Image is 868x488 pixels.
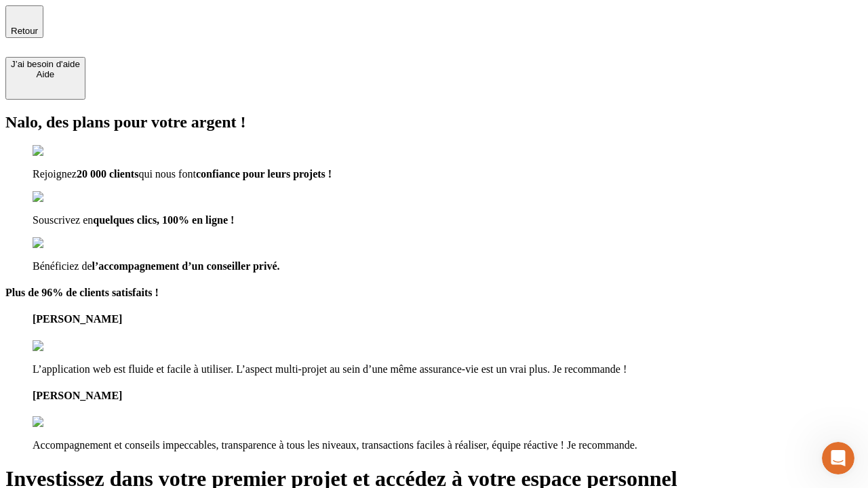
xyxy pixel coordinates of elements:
div: Aide [11,69,80,79]
span: 20 000 clients [77,168,139,180]
h4: [PERSON_NAME] [33,390,863,402]
button: J’ai besoin d'aideAide [5,57,85,100]
h2: Nalo, des plans pour votre argent ! [5,113,863,131]
div: J’ai besoin d'aide [11,59,80,69]
p: Accompagnement et conseils impeccables, transparence à tous les niveaux, transactions faciles à r... [33,439,863,451]
h4: [PERSON_NAME] [33,313,863,325]
span: l’accompagnement d’un conseiller privé. [92,260,280,272]
span: Rejoignez [33,168,77,180]
img: checkmark [33,191,91,203]
iframe: Intercom live chat [822,442,854,474]
p: L’application web est fluide et facile à utiliser. L’aspect multi-projet au sein d’une même assur... [33,363,863,375]
span: quelques clics, 100% en ligne ! [93,214,234,226]
span: confiance pour leurs projets ! [196,168,332,180]
h4: Plus de 96% de clients satisfaits ! [5,287,863,299]
span: Bénéficiez de [33,260,92,272]
img: checkmark [33,145,91,157]
span: qui nous font [138,168,195,180]
span: Souscrivez en [33,214,93,226]
span: Retour [11,26,38,36]
img: reviews stars [33,416,100,428]
img: reviews stars [33,340,100,352]
button: Retour [5,5,43,38]
img: checkmark [33,237,91,249]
